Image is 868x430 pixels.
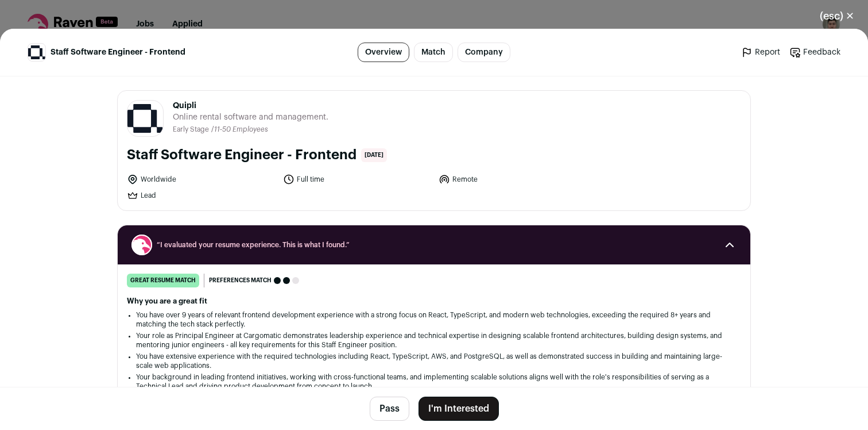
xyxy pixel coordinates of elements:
li: Full time [283,174,432,185]
a: Report [741,47,780,58]
li: Early Stage [173,125,211,134]
span: 11-50 Employees [214,126,268,133]
img: 487b7bfdea46d6edc23a3020f2a070884e40005bc09dec6427a429ccb563d50a.png [127,104,163,133]
span: [DATE] [361,148,387,162]
h2: Why you are a great fit [127,297,741,306]
li: Your background in leading frontend initiatives, working with cross-functional teams, and impleme... [136,373,732,391]
li: You have over 9 years of relevant frontend development experience with a strong focus on React, T... [136,310,732,329]
li: / [211,125,268,134]
span: Staff Software Engineer - Frontend [51,47,185,58]
span: “I evaluated your resume experience. This is what I found.” [157,240,711,249]
div: great resume match [127,274,199,287]
button: Close modal [806,3,868,29]
li: You have extensive experience with the required technologies including React, TypeScript, AWS, an... [136,352,732,370]
li: Lead [127,190,276,201]
a: Feedback [789,47,840,58]
a: Match [414,43,453,62]
a: Overview [358,43,409,62]
img: 487b7bfdea46d6edc23a3020f2a070884e40005bc09dec6427a429ccb563d50a.png [28,45,45,60]
h1: Staff Software Engineer - Frontend [127,146,356,164]
button: Pass [370,397,409,421]
li: Worldwide [127,174,276,185]
li: Remote [439,174,588,185]
span: Online rental software and management. [173,112,328,123]
span: Quipli [173,100,328,112]
button: I'm Interested [418,397,499,421]
a: Company [458,43,510,62]
span: Preferences match [209,275,272,286]
li: Your role as Principal Engineer at Cargomatic demonstrates leadership experience and technical ex... [136,331,732,350]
